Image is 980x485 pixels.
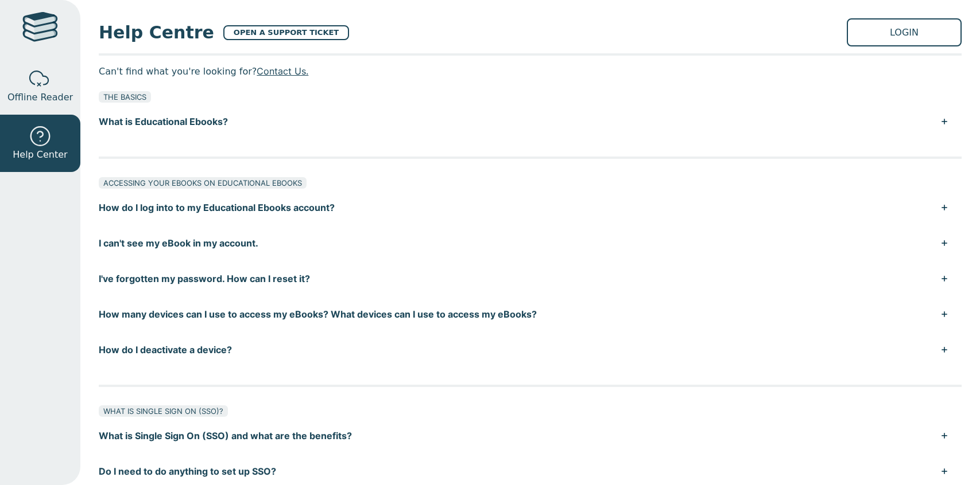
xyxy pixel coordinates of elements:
a: Contact Us. [257,65,308,77]
button: How do I deactivate a device? [99,332,962,367]
div: WHAT IS SINGLE SIGN ON (SSO)? [99,405,228,417]
span: Help Centre [99,19,214,45]
p: Can't find what you're looking for? [99,62,962,80]
span: Offline Reader [7,91,73,104]
span: Help Center [13,148,67,162]
button: How many devices can I use to access my eBooks? What devices can I use to access my eBooks? [99,296,962,332]
a: LOGIN [847,18,962,46]
button: How do I log into to my Educational Ebooks account? [99,190,962,225]
div: ACCESSING YOUR EBOOKS ON EDUCATIONAL EBOOKS [99,177,307,189]
button: What is Single Sign On (SSO) and what are the benefits? [99,418,962,453]
button: I can't see my eBook in my account. [99,225,962,261]
button: I've forgotten my password. How can I reset it? [99,261,962,296]
button: What is Educational Ebooks? [99,104,962,139]
a: OPEN A SUPPORT TICKET [223,25,349,40]
div: THE BASICS [99,91,151,103]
